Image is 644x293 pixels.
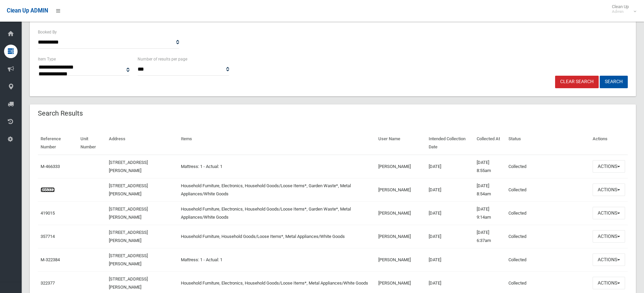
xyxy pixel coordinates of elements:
[41,234,55,239] a: 357714
[593,184,625,196] button: Actions
[178,131,376,155] th: Items
[30,107,91,120] header: Search Results
[506,248,590,271] td: Collected
[506,201,590,225] td: Collected
[593,277,625,289] button: Actions
[506,131,590,155] th: Status
[593,207,625,219] button: Actions
[376,155,426,178] td: [PERSON_NAME]
[612,9,629,14] small: Admin
[38,28,57,36] label: Booked By
[376,248,426,271] td: [PERSON_NAME]
[41,211,55,216] a: 419015
[109,160,148,173] a: [STREET_ADDRESS][PERSON_NAME]
[109,206,148,220] a: [STREET_ADDRESS][PERSON_NAME]
[41,257,60,262] a: M-322384
[109,253,148,266] a: [STREET_ADDRESS][PERSON_NAME]
[426,225,474,248] td: [DATE]
[609,4,636,14] span: Clean Up
[138,55,187,63] label: Number of results per page
[106,131,178,155] th: Address
[376,201,426,225] td: [PERSON_NAME]
[426,178,474,201] td: [DATE]
[426,201,474,225] td: [DATE]
[178,155,376,178] td: Mattress: 1 - Actual: 1
[593,230,625,243] button: Actions
[506,155,590,178] td: Collected
[506,178,590,201] td: Collected
[38,131,78,155] th: Reference Number
[426,131,474,155] th: Intended Collection Date
[376,225,426,248] td: [PERSON_NAME]
[426,248,474,271] td: [DATE]
[474,201,506,225] td: [DATE] 9:14am
[600,76,628,88] button: Search
[109,230,148,243] a: [STREET_ADDRESS][PERSON_NAME]
[474,178,506,201] td: [DATE] 8:54am
[474,155,506,178] td: [DATE] 8:55am
[178,225,376,248] td: Household Furniture, Household Goods/Loose Items*, Metal Appliances/White Goods
[178,248,376,271] td: Mattress: 1 - Actual: 1
[41,164,60,169] a: M-466333
[593,253,625,266] button: Actions
[109,276,148,290] a: [STREET_ADDRESS][PERSON_NAME]
[506,225,590,248] td: Collected
[474,131,506,155] th: Collected At
[41,280,55,286] a: 322377
[426,155,474,178] td: [DATE]
[376,131,426,155] th: User Name
[41,187,55,192] a: 466332
[178,178,376,201] td: Household Furniture, Electronics, Household Goods/Loose Items*, Garden Waste*, Metal Appliances/W...
[109,183,148,196] a: [STREET_ADDRESS][PERSON_NAME]
[555,76,599,88] a: Clear Search
[38,55,56,63] label: Item Type
[78,131,106,155] th: Unit Number
[474,225,506,248] td: [DATE] 6:37am
[376,178,426,201] td: [PERSON_NAME]
[178,201,376,225] td: Household Furniture, Electronics, Household Goods/Loose Items*, Garden Waste*, Metal Appliances/W...
[7,7,48,14] span: Clean Up ADMIN
[590,131,628,155] th: Actions
[593,160,625,173] button: Actions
